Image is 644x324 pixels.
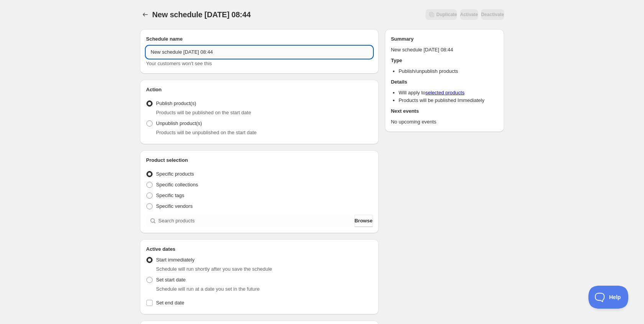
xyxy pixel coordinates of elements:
[399,89,498,97] li: Will apply to
[355,215,373,227] button: Browse
[355,217,373,225] span: Browse
[152,10,251,19] span: New schedule [DATE] 08:44
[156,100,196,106] span: Publish product(s)
[146,35,373,43] h2: Schedule name
[399,97,498,104] li: Products will be published Immediately
[146,61,212,66] span: Your customers won't see this
[156,120,202,126] span: Unpublish product(s)
[156,192,184,198] span: Specific tags
[140,9,151,20] button: Schedules
[146,156,373,164] h2: Product selection
[391,46,498,54] p: New schedule [DATE] 08:44
[391,107,498,115] h2: Next events
[391,35,498,43] h2: Summary
[146,245,373,253] h2: Active dates
[156,257,194,263] span: Start immediately
[158,215,353,227] input: Search products
[156,171,194,177] span: Specific products
[426,90,465,95] a: selected products
[156,266,272,272] span: Schedule will run shortly after you save the schedule
[588,286,629,309] iframe: Toggle Customer Support
[156,277,186,283] span: Set start date
[146,86,373,94] h2: Action
[399,67,498,75] li: Publish/unpublish products
[156,300,184,306] span: Set end date
[391,118,498,126] p: No upcoming events
[156,286,260,292] span: Schedule will run at a date you set in the future
[156,203,192,209] span: Specific vendors
[156,130,256,135] span: Products will be unpublished on the start date
[156,182,198,187] span: Specific collections
[391,78,498,86] h2: Details
[156,110,251,115] span: Products will be published on the start date
[391,57,498,64] h2: Type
